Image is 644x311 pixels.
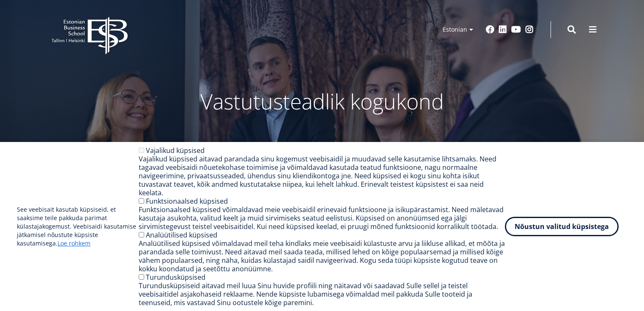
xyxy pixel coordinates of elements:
[525,25,534,34] a: Instagram
[139,155,505,197] div: Vajalikud küpsised aitavad parandada sinu kogemust veebisaidil ja muudavad selle kasutamise lihts...
[146,196,228,206] label: Funktsionaalsed küpsised
[505,217,619,236] button: Nõustun valitud küpsistega
[511,25,521,34] a: Youtube
[146,230,217,240] label: Analüütilised küpsised
[98,89,546,114] p: Vastutusteadlik kogukond
[139,281,505,307] div: Turundusküpsiseid aitavad meil luua Sinu huvide profiili ning näitavad või saadavad Sulle sellel ...
[17,205,139,248] p: See veebisait kasutab küpsiseid, et saaksime teile pakkuda parimat külastajakogemust. Veebisaidi ...
[139,239,505,273] div: Analüütilised küpsised võimaldavad meil teha kindlaks meie veebisaidi külastuste arvu ja liikluse...
[58,239,90,248] a: Loe rohkem
[146,146,205,155] label: Vajalikud küpsised
[486,25,494,34] a: Facebook
[499,25,507,34] a: Linkedin
[139,205,505,231] div: Funktsionaalsed küpsised võimaldavad meie veebisaidil erinevaid funktsioone ja isikupärastamist. ...
[146,273,206,282] label: Turundusküpsised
